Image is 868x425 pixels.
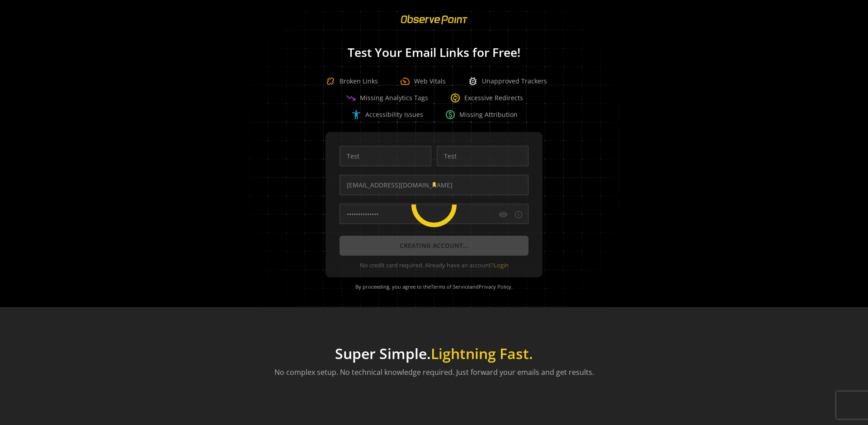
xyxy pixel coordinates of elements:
a: ObservePoint Homepage [395,21,473,29]
a: Privacy Policy [479,283,511,290]
span: Lightning Fast. [431,344,533,363]
p: No complex setup. No technical knowledge required. Just forward your emails and get results. [274,367,594,378]
div: Unapproved Trackers [467,76,547,87]
a: Terms of Service [431,283,470,290]
div: Excessive Redirects [450,93,523,103]
span: change_circle [450,93,461,103]
span: speed [400,76,410,87]
div: By proceeding, you agree to the and . [337,277,531,296]
div: Missing Attribution [445,109,518,120]
div: Missing Analytics Tags [345,93,428,103]
span: accessibility [351,109,362,120]
div: Broken Links [321,72,378,90]
div: Accessibility Issues [351,109,423,120]
img: Broken Link [321,72,340,90]
h1: Test Your Email Links for Free! [235,46,633,59]
h1: Super Simple. [274,345,594,362]
span: trending_down [345,93,356,103]
span: bug_report [467,76,478,87]
span: paid [445,109,456,120]
div: Web Vitals [400,76,446,87]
